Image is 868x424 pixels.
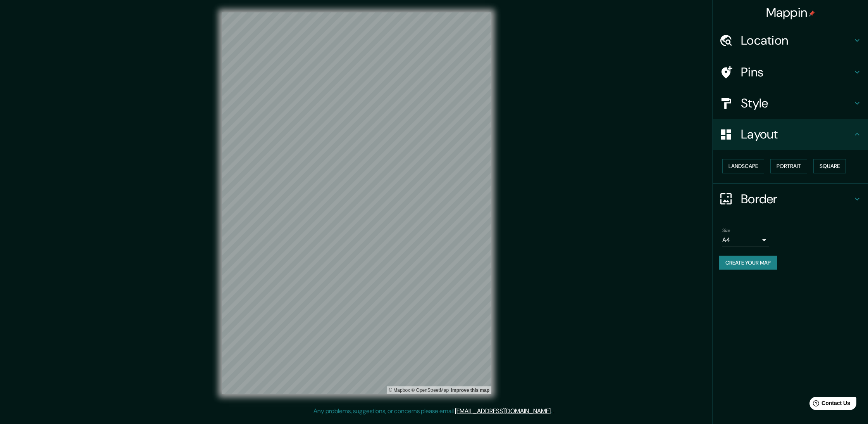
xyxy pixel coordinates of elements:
[553,407,555,416] div: .
[313,407,552,416] p: Any problems, suggestions, or concerns please email .
[722,227,730,234] label: Size
[713,183,868,215] div: Border
[713,57,868,88] div: Pins
[741,64,852,80] h4: Pins
[451,388,489,393] a: Map feedback
[766,5,815,20] h4: Mappin
[222,12,491,394] canvas: Map
[799,394,859,415] iframe: Help widget launcher
[813,159,846,173] button: Square
[722,234,769,246] div: A4
[722,159,764,173] button: Landscape
[713,88,868,119] div: Style
[770,159,807,173] button: Portrait
[741,95,852,111] h4: Style
[809,10,815,17] img: pin-icon.png
[411,388,449,393] a: OpenStreetMap
[389,388,410,393] a: Mapbox
[455,407,551,415] a: [EMAIL_ADDRESS][DOMAIN_NAME]
[719,256,777,270] button: Create your map
[741,33,852,48] h4: Location
[713,119,868,150] div: Layout
[741,126,852,142] h4: Layout
[741,191,852,207] h4: Border
[552,407,553,416] div: .
[713,25,868,56] div: Location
